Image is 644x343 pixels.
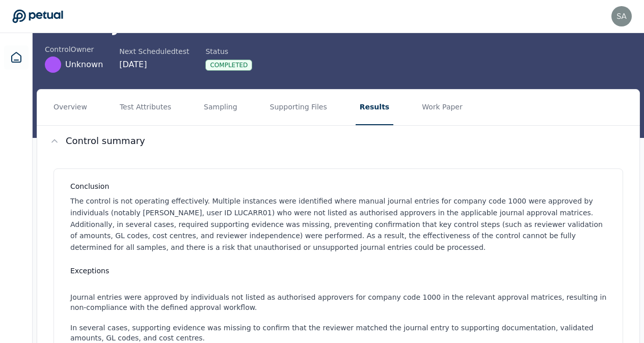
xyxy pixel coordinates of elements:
img: sapna.rao@arm.com [611,6,632,26]
div: Completed [205,60,252,71]
span: Unknown [65,59,103,71]
li: Journal entries were approved by individuals not listed as authorised approvers for company code ... [70,292,610,312]
h3: Exceptions [70,266,610,276]
button: Sampling [200,90,242,125]
div: control Owner [45,44,103,54]
button: Work Paper [418,90,467,125]
div: Status [205,46,252,56]
a: Go to Dashboard [12,9,63,23]
div: [DATE] [119,59,189,71]
button: Supporting Files [266,90,331,125]
button: Overview [49,90,91,125]
li: In several cases, supporting evidence was missing to confirm that the reviewer matched the journa... [70,323,610,343]
button: Test Attributes [116,90,175,125]
button: Control summary [37,126,639,156]
h2: Control summary [66,134,145,148]
div: Next Scheduled test [119,46,189,56]
p: The control is not operating effectively. Multiple instances were identified where manual journal... [70,195,610,253]
h3: Conclusion [70,181,610,191]
nav: Tabs [37,90,639,125]
button: Results [356,90,393,125]
a: Dashboard [4,45,29,70]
